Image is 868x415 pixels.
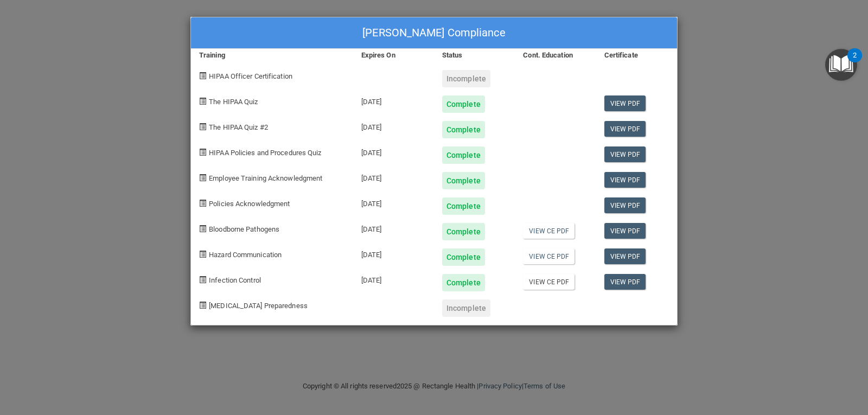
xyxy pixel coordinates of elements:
[523,223,575,239] a: View CE PDF
[353,266,434,291] div: [DATE]
[680,338,855,381] iframe: Drift Widget Chat Controller
[209,123,268,131] span: The HIPAA Quiz #2
[853,55,857,69] div: 2
[515,49,596,62] div: Cont. Education
[442,274,485,291] div: Complete
[434,49,515,62] div: Status
[191,49,353,62] div: Training
[353,240,434,266] div: [DATE]
[442,197,485,215] div: Complete
[442,172,485,189] div: Complete
[353,164,434,189] div: [DATE]
[442,248,485,266] div: Complete
[209,225,279,233] span: Bloodborne Pathogens
[523,274,575,290] a: View CE PDF
[209,200,290,208] span: Policies Acknowledgment
[209,302,308,310] span: [MEDICAL_DATA] Preparedness
[442,95,485,113] div: Complete
[604,95,646,111] a: View PDF
[604,146,646,162] a: View PDF
[209,251,282,259] span: Hazard Communication
[604,274,646,290] a: View PDF
[604,172,646,188] a: View PDF
[523,248,575,264] a: View CE PDF
[353,138,434,164] div: [DATE]
[596,49,677,62] div: Certificate
[209,98,258,106] span: The HIPAA Quiz
[353,215,434,240] div: [DATE]
[825,49,857,81] button: Open Resource Center, 2 new notifications
[353,113,434,138] div: [DATE]
[604,248,646,264] a: View PDF
[604,121,646,137] a: View PDF
[604,223,646,239] a: View PDF
[209,149,321,157] span: HIPAA Policies and Procedures Quiz
[442,146,485,164] div: Complete
[442,121,485,138] div: Complete
[442,299,490,317] div: Incomplete
[442,70,490,87] div: Incomplete
[191,17,677,49] div: [PERSON_NAME] Compliance
[209,174,322,182] span: Employee Training Acknowledgment
[353,49,434,62] div: Expires On
[209,72,292,80] span: HIPAA Officer Certification
[353,87,434,113] div: [DATE]
[604,197,646,213] a: View PDF
[353,189,434,215] div: [DATE]
[209,276,261,284] span: Infection Control
[442,223,485,240] div: Complete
